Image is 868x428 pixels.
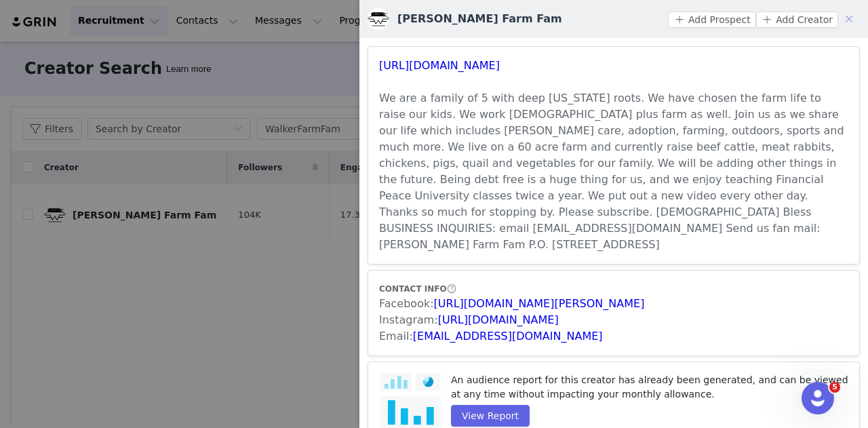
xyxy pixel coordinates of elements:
span: 5 [829,382,840,393]
a: [URL][DOMAIN_NAME] [438,313,559,326]
a: [URL][DOMAIN_NAME] [379,59,500,72]
a: [EMAIL_ADDRESS][DOMAIN_NAME] [413,330,603,343]
h3: [PERSON_NAME] Farm Fam [397,11,562,27]
span: Facebook: [379,297,434,310]
img: AIdro_l4GCI90B9FSoQ2ZrUDA09_t5Fm2FW1LsHSdt7RklKIXss=s480-c-k-c0x00ffffff-no-rj [368,8,389,30]
span: CONTACT INFO [379,284,447,294]
span: Email: [379,330,413,343]
h3: We are a family of 5 with deep [US_STATE] roots. We have chosen the farm life to raise our kids. ... [379,90,848,253]
p: An audience report for this creator has already been generated, and can be viewed at any time wit... [451,373,848,402]
button: View Report [451,405,530,427]
iframe: Intercom live chat [802,382,834,414]
button: Add Prospect [668,12,755,28]
button: Add Creator [756,12,838,28]
span: Instagram: [379,313,438,326]
a: [URL][DOMAIN_NAME][PERSON_NAME] [434,297,645,310]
